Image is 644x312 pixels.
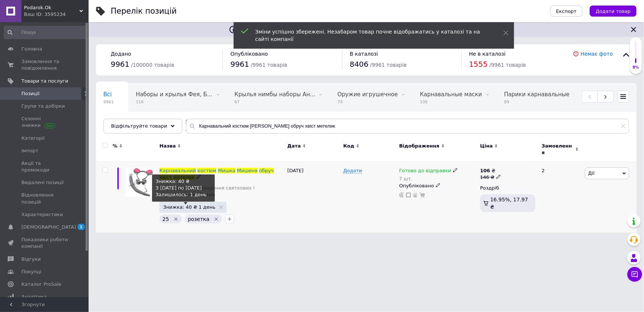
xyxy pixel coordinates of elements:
span: Імпорт [21,148,38,154]
span: Готово до відправки [399,168,451,176]
span: Код [343,143,354,149]
span: 8406 [350,60,369,69]
span: Ціна [480,143,493,149]
span: Замовлення та повідомлення [21,58,68,72]
span: Дії [588,170,595,176]
span: 89 [504,99,569,105]
span: Видалені позиції [21,179,64,186]
span: 106 [420,99,482,105]
span: Опубліковано [230,51,268,57]
a: Аксесуари для створення святкових і карнавальних образів [159,185,284,198]
div: Наборы и крылья Фея, Бабочка [128,83,227,111]
div: 7 шт. [399,176,458,181]
span: Парики карнавальные [504,91,569,98]
div: Опубліковано [399,183,476,189]
span: Знижка: 40 ₴ 1 день [163,205,216,209]
span: 67 [235,99,316,105]
span: Сезонні знижки [21,115,68,129]
svg: Закрити [629,25,638,34]
span: розетка [188,216,210,222]
span: В каталозі [350,51,378,57]
span: Мишка [218,168,235,173]
span: / 9961 товарів [370,62,407,68]
div: Ваш ID: 3595234 [24,11,89,18]
span: 1 [78,224,85,230]
span: Оружие игрушечное [337,91,398,98]
span: 16.95%, 17.97 ₴ [490,197,528,210]
span: 9961 [230,60,249,69]
div: Зміни успішно збережені. Незабаром товар почне відображатись у каталозі та на сайті компанії [255,28,485,43]
span: Всі [103,91,112,98]
span: Додати товар [596,8,631,14]
svg: Видалити мітку [173,216,179,222]
span: Головна [21,46,42,52]
span: обруч [259,168,274,173]
div: 9% [630,65,642,70]
span: Категорії [21,135,45,142]
span: Назва [159,143,176,149]
span: 9961 [111,60,130,69]
span: 25 [162,216,169,222]
a: Немає фото [581,51,613,57]
svg: Видалити мітку [213,216,219,222]
img: Карнавальный костюм Мышка Мышонок обруч хвост бабочка [125,167,156,197]
span: Експорт [556,8,577,14]
span: Групи та добірки [21,103,65,110]
span: Додати [343,168,362,174]
button: Чат з покупцем [627,267,642,282]
span: Дата [287,143,301,149]
a: КарнавальнийкостюмМишкаМишеняобручхвістметелик [159,168,274,180]
div: 146 ₴ [480,174,501,181]
input: Пошук [4,26,87,39]
button: Додати товар [590,6,637,17]
span: Товари та послуги [21,78,68,84]
button: Експорт [550,6,583,17]
div: [DATE] [286,162,342,233]
span: Карнавальные маски [420,91,482,98]
span: Замовлення [542,143,574,156]
span: 1555 [469,60,488,69]
span: Броши [185,119,204,126]
div: ₴ [480,167,501,174]
span: 45 [185,127,204,133]
span: % [113,143,117,149]
div: Роздріб [480,185,535,191]
span: 79 [337,99,398,105]
span: Відгуки [21,256,41,263]
div: 2 [537,162,583,233]
div: Перелік позицій [111,7,177,15]
span: 9961 [103,99,114,105]
span: Крылья нимбы наборы Ан... [235,91,316,98]
span: Відображення [399,143,440,149]
span: Акції та промокоди [21,160,68,173]
span: Карнавальний [159,168,196,173]
span: Позиції [21,90,39,97]
span: Podarok.Ok [24,4,79,11]
span: Характеристики [21,211,63,218]
span: Додано [111,51,131,57]
div: Знижка: 40 ₴ Залишилось: 1 день [156,178,211,198]
span: / 9961 товарів [251,62,287,68]
span: Аналітика [21,294,47,300]
span: [DEMOGRAPHIC_DATA] [21,224,76,230]
span: Показники роботи компанії [21,236,68,250]
span: Наборы и крылья Фея, Б... [136,91,213,98]
nobr: З [DATE] по [DATE] [156,185,202,191]
input: Пошук по назві позиції, артикулу і пошуковим запитам [186,119,629,134]
span: Мишеня [237,168,258,173]
span: Каталог ProSale [21,281,61,288]
div: Крылья нимбы наборы Ангела Амура [227,83,330,111]
span: 116 [136,99,213,105]
span: Покупці [21,268,41,275]
span: Не в каталозі [469,51,506,57]
span: костюм [197,168,216,173]
span: Відфільтруйте товари [111,123,167,129]
span: / 100000 товарів [131,62,174,68]
span: Відновлення позицій [21,192,68,205]
span: / 9961 товарів [489,62,526,68]
span: Волшебные палочки [103,119,163,126]
b: 106 [480,168,490,173]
